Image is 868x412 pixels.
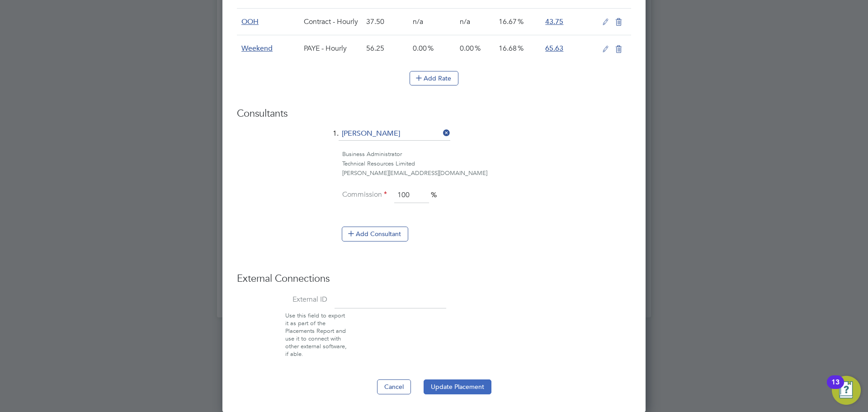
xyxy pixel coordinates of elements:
[342,190,387,199] label: Commission
[342,159,631,169] div: Technical Resources Limited
[241,17,259,26] span: OOH
[499,44,517,53] span: 16.68
[431,190,437,199] span: %
[342,169,631,178] div: [PERSON_NAME][EMAIL_ADDRESS][DOMAIN_NAME]
[342,227,408,241] button: Add Consultant
[241,44,273,53] span: Weekend
[339,127,450,141] input: Search for...
[410,71,458,85] button: Add Rate
[499,17,517,26] span: 16.67
[413,17,423,26] span: n/a
[237,127,631,150] li: 1.
[460,44,474,53] span: 0.00
[285,312,347,357] span: Use this field to export it as part of the Placements Report and use it to connect with other ext...
[832,376,861,405] button: Open Resource Center, 13 new notifications
[413,44,427,53] span: 0.00
[302,35,364,62] div: PAYE - Hourly
[364,35,410,62] div: 56.25
[302,9,364,35] div: Contract - Hourly
[545,17,563,26] span: 43.75
[377,379,411,394] button: Cancel
[342,150,631,159] div: Business Administrator
[460,17,470,26] span: n/a
[424,379,491,394] button: Update Placement
[364,9,410,35] div: 37.50
[831,382,840,394] div: 13
[237,272,631,285] h3: External Connections
[545,44,563,53] span: 65.63
[237,107,631,120] h3: Consultants
[237,295,327,304] label: External ID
